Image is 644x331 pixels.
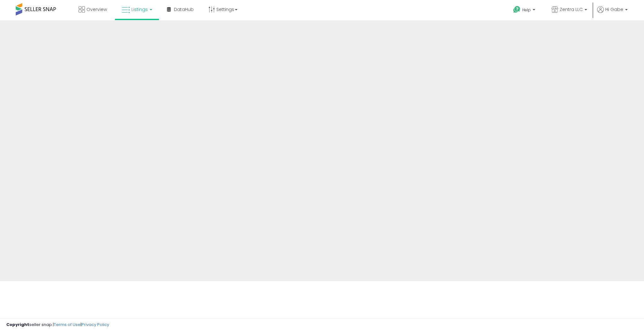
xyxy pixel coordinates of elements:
[131,6,148,13] span: Listings
[513,6,521,14] i: Get Help
[597,6,628,20] a: Hi Gabe
[86,6,107,13] span: Overview
[508,1,541,20] a: Help
[522,7,531,13] span: Help
[560,6,583,13] span: Zentra LLC
[174,6,194,13] span: DataHub
[605,6,623,13] span: Hi Gabe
